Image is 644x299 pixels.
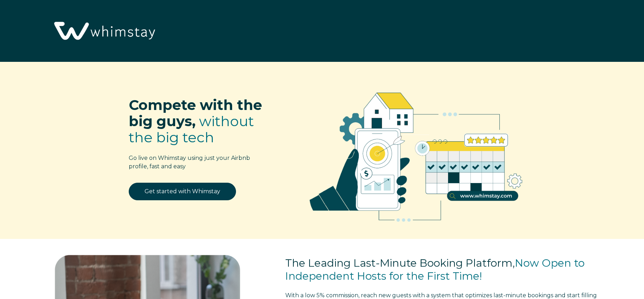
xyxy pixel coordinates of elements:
[129,183,236,200] a: Get started with Whimstay
[129,155,250,170] span: Go live on Whimstay using just your Airbnb profile, fast and easy
[49,4,158,59] img: Whimstay Logo-02 1
[285,292,569,299] span: With a low 5% commission, reach new guests with a system that optimizes last-minute bookings and s
[285,256,515,269] span: The Leading Last-Minute Booking Platform,
[292,72,540,235] img: RBO Ilustrations-02
[129,112,254,146] span: without the big tech
[285,256,585,283] span: Now Open to Independent Hosts for the First Time!
[129,96,262,130] span: Compete with the big guys,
